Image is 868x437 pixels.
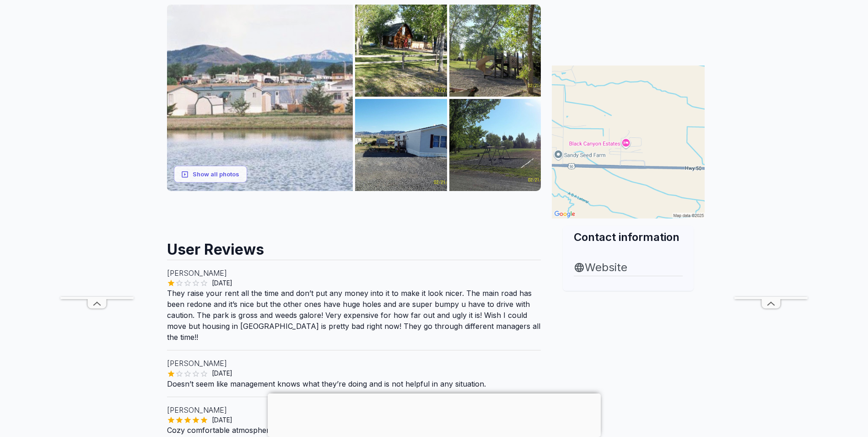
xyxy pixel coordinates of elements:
[167,404,541,415] p: [PERSON_NAME]
[449,99,541,191] img: AAcXr8rygxIm6lN55FYA_rMOcZjg5xL2W6_lbx_fQCFR4S8NykIgvA36IUi81Oh6XGYRarH19Yk_r3ldkzHnNjmE_WVHngskb...
[167,425,541,436] p: Cozy comfortable atmosphere.
[167,288,541,343] p: They raise your rent all the time and don’t put any money into it to make it look nicer. The main...
[167,5,353,191] img: AAcXr8qwmPvTlJCwCMrbqWNtgubtPst6pLxc8I4XHzlW0w3P6wiq9QG_HQrhmeJJKZLRWBWK8CYUZYAyJL_q4xFl8YTa7tG9o...
[208,279,236,288] span: [DATE]
[574,259,683,276] a: Website
[167,378,541,389] p: Doesn’t seem like management knows what they’re doing and is not helpful in any situation.
[734,22,808,297] iframe: Advertisement
[174,166,247,183] button: Show all photos
[268,393,601,435] iframe: Advertisement
[574,229,683,245] h2: Contact information
[208,415,236,425] span: [DATE]
[60,22,134,297] iframe: Advertisement
[208,369,236,378] span: [DATE]
[167,268,541,279] p: [PERSON_NAME]
[167,358,541,369] p: [PERSON_NAME]
[167,191,541,232] iframe: Advertisement
[552,66,705,218] img: Map for Black Canyon Estates
[355,99,447,191] img: AAcXr8p28d6sd_hae13NXrsXxZ9gPLKI1rL0xBs4XQm2fz2EzM3kyJOJKKxIj_Y5ku6FLFBrTPBJ-Zv0PGVrTEGZZ5XPgaNfb...
[449,5,541,97] img: AAcXr8r6Evi9wrYzWJs111MzwP9WmLp3p08jsceST06FZYxqoLNpid6yMRDdzpd9Q9m9-G8ECxmynjyR3CkIBNTJ6lD1lep-r...
[552,291,705,405] iframe: Advertisement
[355,5,447,97] img: AAcXr8oCawYUEiM8mLVXHHh_aUn-lfkzG1vAaKextI24-83yY8k-uaSrrv_DaN5xVMCCv9bb1vMp8xc5TAezDUEShBmUS4F4f...
[167,232,541,260] h2: User Reviews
